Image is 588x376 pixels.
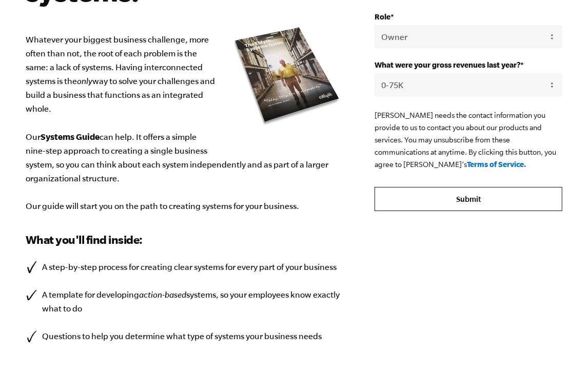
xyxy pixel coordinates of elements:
b: Systems Guide [41,132,100,141]
a: Terms of Service. [467,160,526,169]
h3: What you'll find inside: [26,232,344,248]
li: A template for developing systems, so your employees know exactly what to do [26,288,344,316]
i: action-based [139,290,186,299]
p: [PERSON_NAME] needs the contact information you provide to us to contact you about our products a... [375,109,562,171]
span: What were your gross revenues last year? [375,60,520,69]
input: Submit [375,187,562,212]
span: Role [375,12,390,21]
img: e-myth systems guide organize your business [231,24,344,129]
li: Questions to help you determine what type of systems your business needs [26,329,344,343]
i: only [77,76,92,86]
p: Whatever your biggest business challenge, more often than not, the root of each problem is the sa... [26,33,344,213]
iframe: Chat Widget [537,327,588,376]
li: A step-by-step process for creating clear systems for every part of your business [26,260,344,274]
